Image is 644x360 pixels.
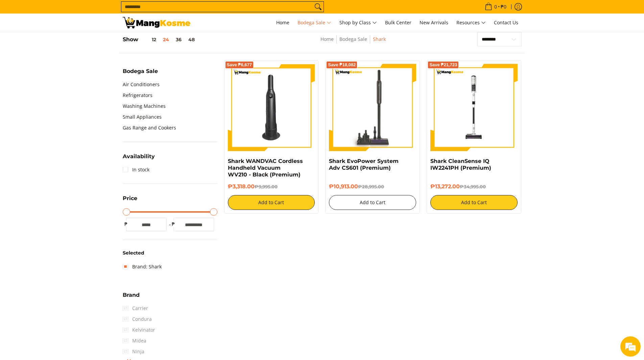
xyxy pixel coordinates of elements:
[227,63,252,67] span: Save ₱6,677
[123,79,160,90] a: Air Conditioners
[111,3,127,20] div: Minimize live chat window
[416,14,452,32] a: New Arrivals
[123,154,155,159] span: Availability
[491,14,522,32] a: Contact Us
[123,346,144,357] span: Ninja
[456,19,486,27] span: Resources
[228,195,315,210] button: Add to Cart
[123,196,137,201] span: Price
[123,112,162,122] a: Small Appliances
[228,64,315,151] img: Shark WANDVAC Cordless Handheld Vacuum WV210 - Black (Premium)
[170,221,177,227] span: ₱
[329,195,416,210] button: Add to Cart
[123,90,152,101] a: Refrigerators
[430,195,518,210] button: Add to Cart
[123,261,162,272] a: Brand: Shark
[294,14,335,32] a: Bodega Sale
[123,314,152,325] span: Condura
[123,325,155,335] span: Kelvinator
[123,292,140,298] span: Brand
[3,185,129,208] textarea: Type your message and hit 'Enter'
[123,154,155,164] summary: Open
[329,183,416,190] h6: ₱10,913.00
[123,196,137,206] summary: Open
[382,14,415,32] a: Bulk Center
[276,19,289,26] span: Home
[483,3,508,10] span: •
[123,69,158,79] summary: Open
[228,158,303,178] a: Shark WANDVAC Cordless Handheld Vacuum WV210 - Black (Premium)
[429,63,457,67] span: Save ₱21,723
[228,183,315,190] h6: ₱3,318.00
[123,292,140,303] summary: Open
[328,63,356,67] span: Save ₱18,082
[35,38,114,47] div: Chat with us now
[39,85,93,153] span: We're online!
[138,37,160,42] button: 12
[313,2,324,12] button: Search
[123,101,166,112] a: Washing Machines
[255,184,278,189] del: ₱9,995.00
[185,37,198,42] button: 48
[329,158,399,171] a: Shark EvoPower System Adv CS601 (Premium)
[339,36,367,42] a: Bodega Sale
[358,184,384,189] del: ₱28,995.00
[160,37,172,42] button: 24
[329,64,416,151] img: shark-evopower-wireless-vacuum-full-view-mang-kosme
[123,164,149,175] a: In stock
[273,14,293,32] a: Home
[123,17,190,28] img: Bodega Sale l Mang Kosme: Cost-Efficient &amp; Quality Home Appliances | Page 2
[172,37,185,42] button: 36
[493,4,498,9] span: 0
[500,4,507,9] span: ₱0
[123,303,148,314] span: Carrier
[494,19,518,26] span: Contact Us
[274,35,432,50] nav: Breadcrumbs
[197,14,522,32] nav: Main Menu
[339,19,377,27] span: Shop by Class
[385,19,411,26] span: Bulk Center
[123,221,129,227] span: ₱
[320,36,334,42] a: Home
[297,19,331,27] span: Bodega Sale
[123,36,198,43] h5: Show
[123,122,176,133] a: Gas Range and Cookers
[123,250,217,256] h6: Selected
[430,158,491,171] a: Shark CleanSense IQ IW2241PH (Premium)
[123,69,158,74] span: Bodega Sale
[460,184,486,189] del: ₱34,995.00
[430,183,518,190] h6: ₱13,272.00
[453,14,489,32] a: Resources
[430,64,518,151] img: shark-cleansense-cordless-stick-vacuum-front-full-view-mang-kosme
[336,14,380,32] a: Shop by Class
[420,19,448,26] span: New Arrivals
[373,35,386,44] span: Shark
[123,335,146,346] span: Midea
